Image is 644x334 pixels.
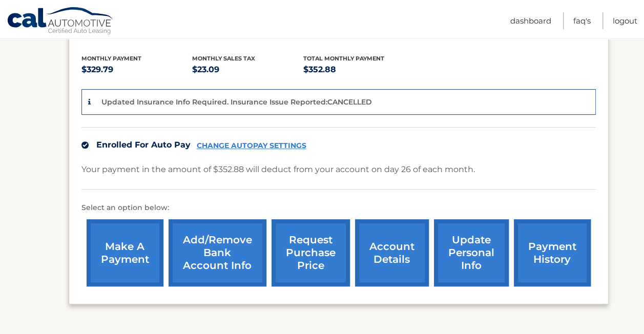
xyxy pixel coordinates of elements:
[434,219,509,286] a: update personal info
[81,62,193,77] p: $329.79
[169,219,266,286] a: Add/Remove bank account info
[101,97,372,107] p: Updated Insurance Info Required. Insurance Issue Reported:CANCELLED
[81,202,596,214] p: Select an option below:
[197,141,306,150] a: CHANGE AUTOPAY SETTINGS
[81,162,475,177] p: Your payment in the amount of $352.88 will deduct from your account on day 26 of each month.
[87,219,163,286] a: make a payment
[355,219,429,286] a: account details
[81,141,89,149] img: check.svg
[7,7,114,36] a: Cal Automotive
[303,55,384,62] span: Total Monthly Payment
[514,219,591,286] a: payment history
[510,12,551,29] a: Dashboard
[96,140,191,150] span: Enrolled For Auto Pay
[81,55,141,62] span: Monthly Payment
[303,62,414,77] p: $352.88
[573,12,591,29] a: FAQ's
[613,12,637,29] a: Logout
[192,55,255,62] span: Monthly sales Tax
[272,219,350,286] a: request purchase price
[192,62,303,77] p: $23.09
